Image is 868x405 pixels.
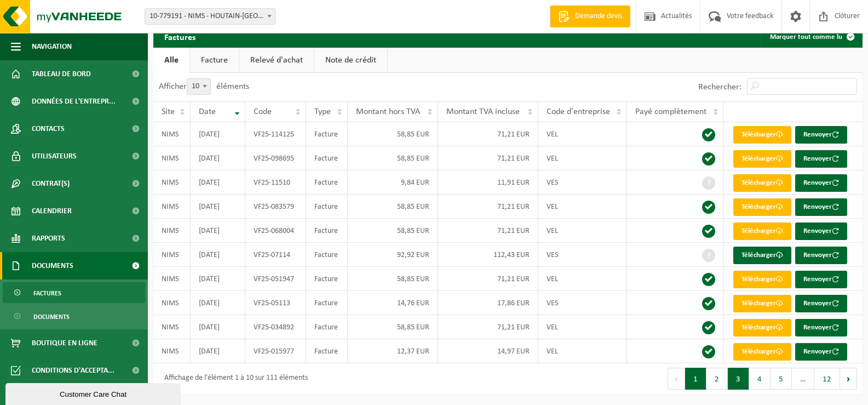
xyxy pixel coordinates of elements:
a: Relevé d'achat [239,48,314,73]
button: 1 [685,368,706,390]
td: Facture [306,122,348,146]
button: Marquer tout comme lu [761,26,861,48]
span: Montant TVA incluse [446,107,520,116]
label: Rechercher: [698,83,741,92]
button: 4 [749,368,771,390]
td: [DATE] [191,170,245,195]
span: Montant hors TVA [356,107,420,116]
td: Facture [306,146,348,170]
span: Données de l'entrepr... [32,88,116,115]
button: Next [840,368,857,390]
label: Afficher éléments [159,82,249,91]
span: Site [162,107,175,116]
span: Payé complètement [635,107,706,116]
td: 12,37 EUR [348,339,438,363]
td: NIMS [153,195,191,219]
td: Facture [306,243,348,267]
a: Télécharger [733,343,791,361]
td: NIMS [153,339,191,363]
button: Renvoyer [795,223,847,240]
a: Factures [3,282,145,303]
td: 71,21 EUR [438,219,538,243]
a: Télécharger [733,223,791,240]
button: Previous [668,368,685,390]
td: Facture [306,315,348,339]
td: Facture [306,170,348,195]
td: 58,85 EUR [348,195,438,219]
span: Tableau de bord [32,60,91,88]
td: VF25-07114 [245,243,306,267]
td: 71,21 EUR [438,146,538,170]
td: 112,43 EUR [438,243,538,267]
span: Documents [32,252,73,279]
td: VEL [538,195,628,219]
span: 10 [187,79,210,94]
td: VF25-05113 [245,291,306,315]
button: Renvoyer [795,150,847,168]
td: VF25-11510 [245,170,306,195]
a: Demande devis [550,5,630,27]
td: VF25-068004 [245,219,306,243]
td: 58,85 EUR [348,122,438,146]
iframe: chat widget [5,381,183,405]
span: Type [314,107,331,116]
td: 11,91 EUR [438,170,538,195]
td: VEL [538,267,628,291]
td: VF25-034892 [245,315,306,339]
td: [DATE] [191,315,245,339]
td: VEL [538,122,628,146]
td: Facture [306,219,348,243]
button: Renvoyer [795,271,847,288]
a: Facture [190,48,239,73]
span: Rapports [32,225,65,252]
span: Factures [33,283,61,304]
td: Facture [306,291,348,315]
a: Télécharger [733,198,791,216]
td: VES [538,170,628,195]
td: VES [538,243,628,267]
td: 58,85 EUR [348,146,438,170]
td: NIMS [153,219,191,243]
td: Facture [306,339,348,363]
td: 58,85 EUR [348,315,438,339]
button: Renvoyer [795,319,847,336]
h2: Factures [153,26,206,47]
td: VF25-114125 [245,122,306,146]
span: Contrat(s) [32,170,70,197]
button: Renvoyer [795,198,847,216]
a: Note de crédit [314,48,387,73]
div: Affichage de l'élément 1 à 10 sur 111 éléments [159,369,308,389]
td: NIMS [153,170,191,195]
td: 71,21 EUR [438,195,538,219]
td: 92,92 EUR [348,243,438,267]
span: 10 [187,78,211,95]
span: 10-779191 - NIMS - HOUTAIN-LE-VAL [145,9,275,24]
td: 58,85 EUR [348,219,438,243]
span: Conditions d'accepta... [32,357,114,384]
td: Facture [306,267,348,291]
button: Renvoyer [795,174,847,192]
td: [DATE] [191,195,245,219]
td: [DATE] [191,291,245,315]
td: 17,86 EUR [438,291,538,315]
a: Télécharger [733,126,791,144]
td: 58,85 EUR [348,267,438,291]
td: 71,21 EUR [438,315,538,339]
button: Renvoyer [795,343,847,361]
td: NIMS [153,122,191,146]
button: Renvoyer [795,247,847,264]
td: 14,97 EUR [438,339,538,363]
button: 5 [771,368,792,390]
td: VF25-098695 [245,146,306,170]
td: VF25-015977 [245,339,306,363]
button: 3 [728,368,749,390]
td: [DATE] [191,243,245,267]
button: Renvoyer [795,126,847,144]
td: [DATE] [191,122,245,146]
td: 9,84 EUR [348,170,438,195]
span: Boutique en ligne [32,329,97,357]
span: Utilisateurs [32,142,77,170]
a: Télécharger [733,247,791,264]
span: Code d'entreprise [547,107,610,116]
